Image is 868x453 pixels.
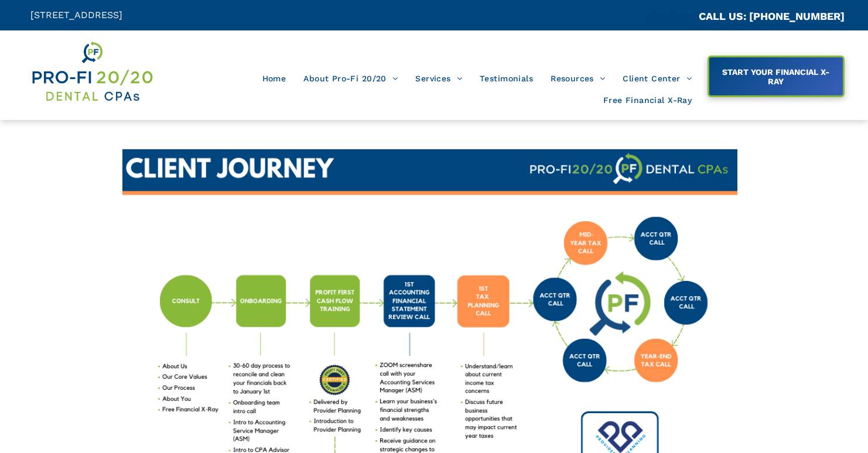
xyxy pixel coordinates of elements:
a: Client Center [614,67,700,90]
a: About Pro-Fi 20/20 [295,67,406,90]
a: Free Financial X-Ray [594,90,700,112]
span: START YOUR FINANCIAL X-RAY [710,61,841,92]
a: Testimonials [471,67,542,90]
a: START YOUR FINANCIAL X-RAY [708,56,845,97]
img: Get Dental CPA Consulting, Bookkeeping, & Bank Loans [30,39,154,104]
span: CA::CALLC [649,11,699,22]
a: CALL US: [PHONE_NUMBER] [699,10,845,22]
a: Services [406,67,471,90]
span: [STREET_ADDRESS] [30,9,122,20]
a: Home [254,67,295,90]
a: Resources [542,67,614,90]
